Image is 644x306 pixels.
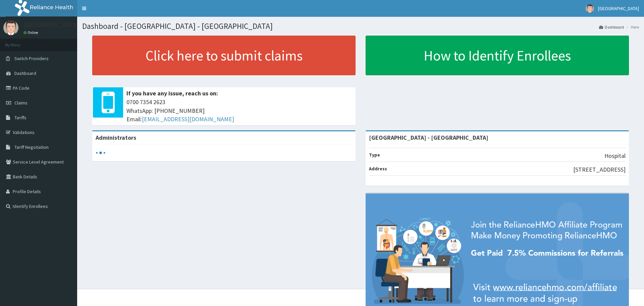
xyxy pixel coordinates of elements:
a: Online [23,30,40,35]
span: [GEOGRAPHIC_DATA] [598,5,639,11]
span: Tariffs [14,115,26,121]
span: Switch Providers [14,55,49,61]
a: How to Identify Enrollees [366,36,629,75]
b: Address [369,166,387,172]
a: Click here to submit claims [92,36,356,75]
svg: audio-loading [96,148,106,158]
span: Claims [14,100,28,106]
img: User Image [3,20,18,35]
strong: [GEOGRAPHIC_DATA] - [GEOGRAPHIC_DATA] [369,134,488,141]
p: [STREET_ADDRESS] [573,165,626,174]
p: [GEOGRAPHIC_DATA] [23,22,79,28]
p: Hospital [604,151,626,160]
b: Type [369,152,380,158]
a: Dashboard [599,24,624,30]
span: Dashboard [14,70,36,76]
span: Tariff Negotiation [14,144,49,150]
h1: Dashboard - [GEOGRAPHIC_DATA] - [GEOGRAPHIC_DATA] [82,22,639,31]
li: Here [625,24,639,30]
a: [EMAIL_ADDRESS][DOMAIN_NAME] [142,115,234,123]
b: If you have any issue, reach us on: [126,89,218,97]
span: 0700 7354 2623 WhatsApp: [PHONE_NUMBER] Email: [126,98,352,124]
img: User Image [586,4,594,13]
b: Administrators [96,134,136,141]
